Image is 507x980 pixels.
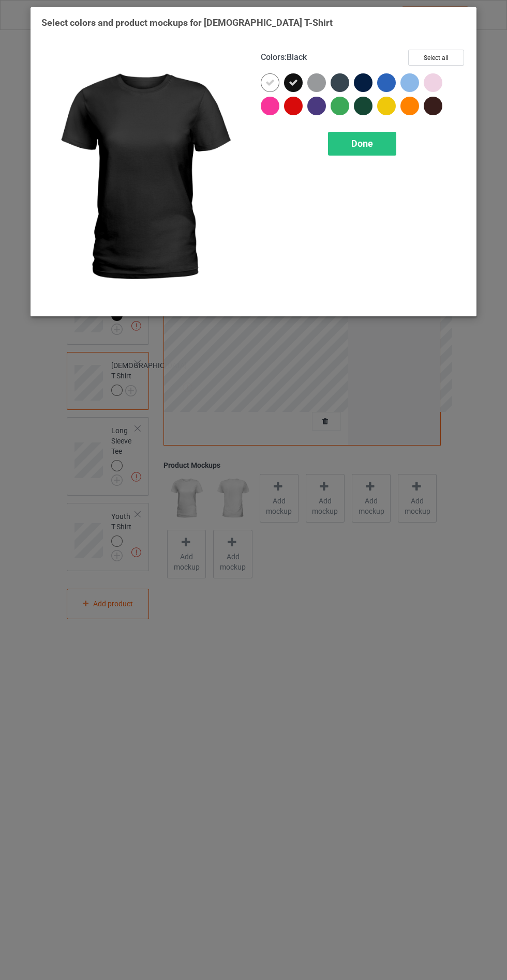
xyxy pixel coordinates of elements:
[41,50,246,305] img: regular.jpg
[287,52,307,62] span: Black
[351,138,373,149] span: Done
[261,52,307,63] h4: :
[41,17,333,28] span: Select colors and product mockups for [DEMOGRAPHIC_DATA] T-Shirt
[408,50,464,66] button: Select all
[261,52,285,62] span: Colors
